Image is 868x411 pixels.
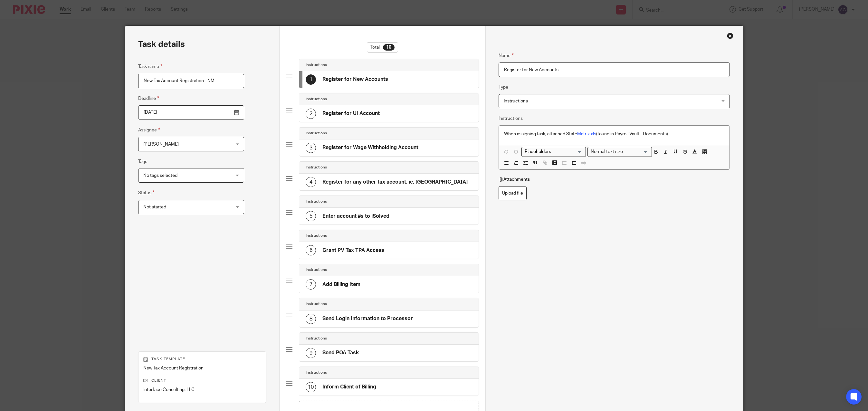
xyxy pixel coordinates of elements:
[306,233,327,238] h4: Instructions
[322,349,359,356] h4: Send POA Task
[138,39,185,50] h2: Task details
[522,148,582,155] input: Search for option
[306,245,316,255] div: 6
[589,148,624,155] span: Normal text size
[306,199,327,204] h4: Instructions
[306,314,316,324] div: 8
[322,384,376,390] h4: Inform Client of Billing
[322,179,468,186] h4: Register for any other tax account, ie. [GEOGRAPHIC_DATA]
[138,105,244,120] input: Use the arrow keys to pick a date
[322,247,384,254] h4: Grant PV Tax TPA Access
[499,84,508,91] label: Type
[306,165,327,170] h4: Instructions
[727,33,733,39] div: Close this dialog window
[138,126,160,134] label: Assignee
[143,205,166,209] span: Not started
[587,147,652,157] div: Text styles
[306,382,316,392] div: 10
[521,147,586,157] div: Search for option
[138,189,155,196] label: Status
[322,144,418,151] h4: Register for Wage Withholding Account
[138,63,162,70] label: Task name
[306,267,327,272] h4: Instructions
[306,62,327,68] h4: Instructions
[322,76,388,83] h4: Register for New Accounts
[306,211,316,221] div: 5
[306,177,316,187] div: 4
[306,74,316,85] div: 1
[138,95,159,102] label: Deadline
[306,97,327,102] h4: Instructions
[306,336,327,341] h4: Instructions
[306,109,316,119] div: 2
[383,44,395,51] div: 10
[143,142,179,147] span: [PERSON_NAME]
[143,378,262,383] p: Client
[322,315,413,322] h4: Send Login Information to Processor
[504,131,724,137] p: When assigning task, attached State (found in Payroll Vault - Documents)
[322,213,389,220] h4: Enter account #s to iSolved
[138,158,147,165] label: Tags
[587,147,652,157] div: Search for option
[138,74,244,88] input: Task name
[499,176,530,183] p: Attachments
[143,365,262,371] p: New Tax Account Registration
[499,52,514,59] label: Name
[143,357,262,362] p: Task template
[143,387,262,393] p: Interface Consulting, LLC
[322,281,360,288] h4: Add Billing Item
[322,110,380,117] h4: Register for UI Account
[499,186,527,201] label: Upload file
[306,301,327,307] h4: Instructions
[306,348,316,358] div: 9
[521,147,586,157] div: Placeholders
[143,173,177,178] span: No tags selected
[306,279,316,290] div: 7
[577,132,596,136] a: Matrix.xls
[306,131,327,136] h4: Instructions
[306,370,327,375] h4: Instructions
[625,148,648,155] input: Search for option
[499,115,523,122] label: Instructions
[504,99,528,103] span: Instructions
[367,42,398,53] div: Total
[306,143,316,153] div: 3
